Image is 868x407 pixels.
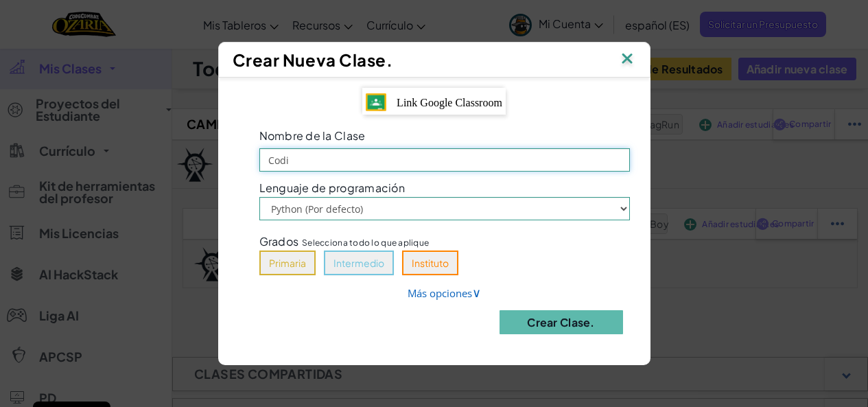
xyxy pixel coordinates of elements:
img: IconClose.svg [618,49,636,70]
span: Crear Nueva Clase. [233,49,393,70]
span: ∨ [472,284,481,301]
span: Grados [259,234,299,248]
button: Instituto [402,251,458,275]
button: Primaria [259,251,316,275]
button: Crear Clase. [500,310,623,334]
a: Más opciones [408,286,481,300]
span: Link Google Classroom [397,97,502,108]
span: Selecciona todo lo que aplique [302,236,429,249]
button: Intermedio [324,251,394,275]
span: Nombre de la Clase [259,128,366,143]
span: Lenguaje de programación [259,182,405,194]
img: IconGoogleClassroom.svg [366,93,386,111]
